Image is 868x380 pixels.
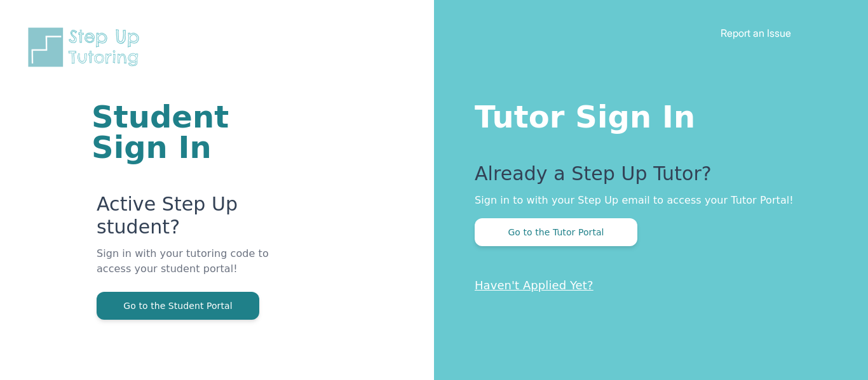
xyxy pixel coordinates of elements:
[721,27,791,39] a: Report an Issue
[92,102,281,162] h1: Student Sign In
[475,193,817,208] p: Sign in to with your Step Up email to access your Tutor Portal!
[25,25,147,69] img: Step Up Tutoring horizontal logo
[97,292,259,320] button: Go to the Student Portal
[475,96,817,132] h1: Tutor Sign In
[97,299,259,311] a: Go to the Student Portal
[475,162,817,193] p: Already a Step Up Tutor?
[475,218,637,246] button: Go to the Tutor Portal
[475,278,593,292] a: Haven't Applied Yet?
[97,246,281,292] p: Sign in with your tutoring code to access your student portal!
[475,226,637,238] a: Go to the Tutor Portal
[97,193,281,246] p: Active Step Up student?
